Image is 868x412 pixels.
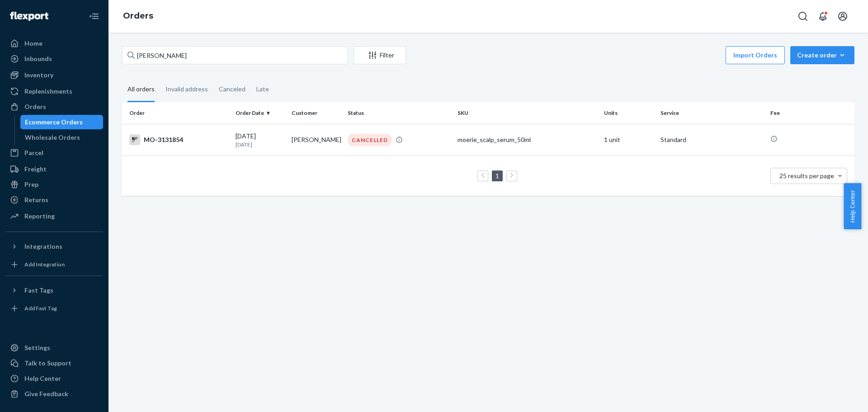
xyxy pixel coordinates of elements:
[600,124,656,156] td: 1 unit
[116,3,160,29] ol: breadcrumbs
[600,102,656,124] th: Units
[25,118,83,127] div: Ecommerce Orders
[10,12,48,21] img: Flexport logo
[85,7,103,25] button: Close Navigation
[5,36,103,51] a: Home
[5,239,103,254] button: Integrations
[814,7,832,25] button: Open notifications
[844,183,861,229] button: Help Center
[256,77,269,101] div: Late
[236,132,284,148] div: [DATE]
[24,165,47,174] div: Freight
[25,133,80,142] div: Wholesale Orders
[292,109,340,117] div: Customer
[24,102,46,111] div: Orders
[129,134,228,145] div: MO-3131854
[24,343,50,352] div: Settings
[354,46,406,64] button: Filter
[5,257,103,272] a: Add Integration
[24,195,48,204] div: Returns
[790,46,854,64] button: Create order
[24,304,57,312] div: Add Fast Tag
[5,387,103,401] button: Give Feedback
[5,341,103,355] a: Settings
[20,115,104,129] a: Ecommerce Orders
[5,99,103,114] a: Orders
[5,146,103,160] a: Parcel
[24,54,52,63] div: Inbounds
[5,301,103,316] a: Add Fast Tag
[454,102,600,124] th: SKU
[122,102,232,124] th: Order
[232,102,288,124] th: Order Date
[5,84,103,99] a: Replenishments
[24,180,38,189] div: Prep
[494,172,501,180] a: Page 1 is your current page
[354,51,406,60] div: Filter
[24,39,42,48] div: Home
[5,52,103,66] a: Inbounds
[5,283,103,298] button: Fast Tags
[24,212,55,221] div: Reporting
[834,7,852,25] button: Open account menu
[794,7,812,25] button: Open Search Box
[657,102,767,124] th: Service
[458,135,597,144] div: moerie_scalp_serum_50ml
[5,209,103,223] a: Reporting
[5,193,103,207] a: Returns
[24,148,43,157] div: Parcel
[24,389,68,398] div: Give Feedback
[24,87,72,96] div: Replenishments
[24,71,53,80] div: Inventory
[5,68,103,82] a: Inventory
[779,172,834,180] span: 25 results per page
[24,242,62,251] div: Integrations
[797,51,848,60] div: Create order
[344,102,454,124] th: Status
[5,356,103,370] a: Talk to Support
[236,141,284,148] p: [DATE]
[24,286,53,295] div: Fast Tags
[122,46,348,64] input: Search orders
[5,177,103,192] a: Prep
[24,260,65,268] div: Add Integration
[767,102,854,124] th: Fee
[288,124,344,156] td: [PERSON_NAME]
[127,77,155,102] div: All orders
[5,162,103,176] a: Freight
[660,135,763,144] p: Standard
[5,371,103,386] a: Help Center
[24,359,71,368] div: Talk to Support
[219,77,245,101] div: Canceled
[348,134,392,146] div: CANCELLED
[726,46,785,64] button: Import Orders
[123,11,153,21] a: Orders
[24,374,61,383] div: Help Center
[20,130,104,145] a: Wholesale Orders
[165,77,208,101] div: Invalid address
